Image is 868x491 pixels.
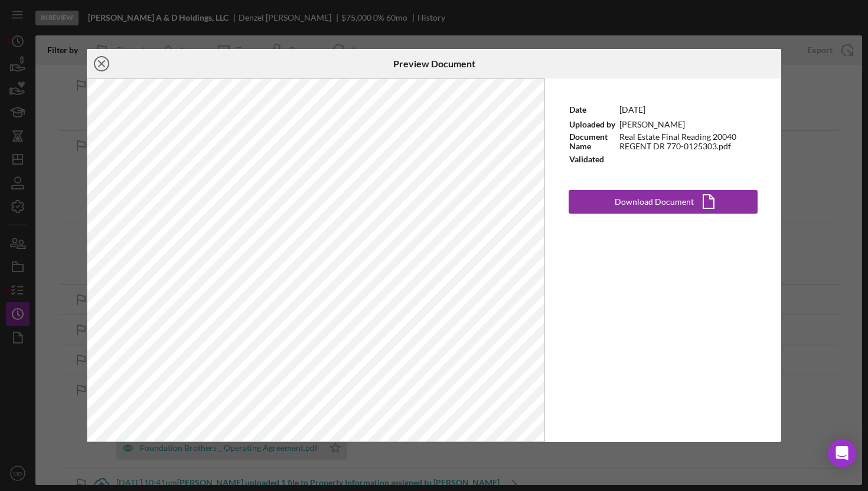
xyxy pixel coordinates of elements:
h6: Preview Document [393,58,475,69]
div: Download Document [615,190,694,214]
div: Open Intercom Messenger [828,439,856,467]
b: Validated [569,154,604,164]
td: [DATE] [619,102,758,117]
b: Date [569,104,586,114]
b: Document Name [569,132,608,151]
td: Real Estate Final Reading 20040 REGENT DR 770-0125303.pdf [619,132,758,152]
button: Download Document [569,190,758,214]
td: [PERSON_NAME] [619,117,758,132]
b: Uploaded by [569,119,615,129]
